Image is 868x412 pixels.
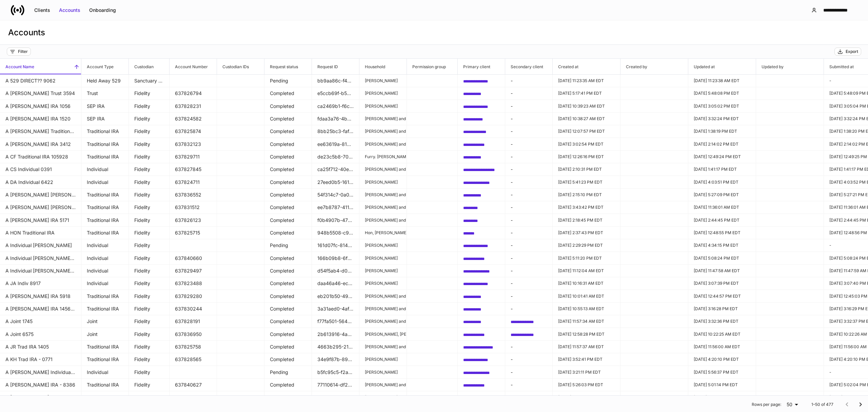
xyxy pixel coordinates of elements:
div: Onboarding [89,7,116,14]
td: Completed [264,303,312,315]
p: [DATE] 5:48:08 PM EDT [694,91,750,96]
td: Fidelity [129,201,170,214]
td: 2025-09-24T15:12:04.810Z [553,265,620,277]
td: 2025-09-24T18:15:10.362Z [553,189,620,201]
td: 86c2e1a4-4d9d-4fec-aae4-331033b899bd [458,100,505,113]
span: Created at [553,59,620,74]
p: - [511,153,547,160]
td: 637831512 [170,201,217,214]
td: Completed [264,290,312,303]
td: 54f314c7-0a07-4bec-be88-8e4b5994986c [312,189,359,201]
h6: Permission group [407,63,446,70]
td: 2025-09-29T21:27:09.985Z [688,189,756,201]
td: 2025-10-01T21:08:24.196Z [688,252,756,265]
td: Traditional IRA [81,214,129,227]
td: Individual [81,277,129,290]
td: Fidelity [129,252,170,265]
span: Account Type [81,59,129,74]
p: [PERSON_NAME] [365,78,401,83]
td: Completed [264,163,312,176]
td: ee63619a-81d7-4148-b9fc-9dd113e0d14e [312,138,359,151]
h6: Created by [620,63,647,70]
button: Clients [30,5,55,16]
td: 161d07fc-8146-4b47-ba92-929a411b4545 [312,239,359,252]
td: 637829711 [170,151,217,163]
div: Filter [18,49,28,54]
p: [DATE] 3:43:42 PM EDT [558,205,615,210]
p: [DATE] 10:01:41 AM EDT [558,294,615,299]
td: Fidelity [129,290,170,303]
td: 2025-09-18T14:38:27.294Z [553,113,620,125]
p: [DATE] 5:41:23 PM EDT [558,180,615,185]
td: 637829497 [170,265,217,277]
td: 2025-09-19T19:07:39.989Z [688,277,756,290]
td: 637827845 [170,163,217,176]
td: ca2469b1-f6c3-4365-8815-b40ab6401042 [312,100,359,113]
td: Completed [264,227,312,239]
td: 3a31aed0-4af0-4597-9006-4e40dd4e6dc8 [312,303,359,315]
p: - [511,141,547,148]
td: Traditional IRA [81,189,129,201]
p: - [511,128,547,135]
td: 166b09b8-6fe1-4627-8db4-248f8bf328ce [312,252,359,265]
p: - [511,103,547,110]
td: 2025-09-19T18:10:31.988Z [553,163,620,176]
td: Completed [264,176,312,189]
td: 2025-09-23T17:38:19.579Z [688,125,756,138]
p: - [511,204,547,211]
td: Traditional IRA [81,303,129,315]
span: Request status [264,59,312,74]
h6: Primary client [458,63,490,70]
p: - [511,115,547,122]
td: Traditional IRA [81,125,129,138]
td: c8928b1a-3942-42ab-b2f0-d2f26851614a [458,125,505,138]
p: [DATE] 2:15:10 PM EDT [558,192,615,198]
td: 637824711 [170,176,217,189]
p: [DATE] 10:38:27 AM EDT [558,116,615,121]
p: [DATE] 4:34:15 PM EDT [694,243,750,248]
td: 948b5508-c983-427c-ba64-91b27a260941 [312,227,359,239]
button: Filter [7,48,31,56]
td: Held Away 529 [81,75,129,87]
td: Completed [264,277,312,290]
td: a80566a5-dbeb-4cda-855b-c9fd8e51f265 [458,163,505,176]
td: Completed [264,125,312,138]
td: Fidelity [129,87,170,100]
p: [DATE] 10:39:23 AM EDT [558,104,615,109]
td: 637830244 [170,303,217,315]
td: Fidelity [129,113,170,125]
td: Fidelity [129,151,170,163]
p: - [511,280,547,287]
h6: Custodian IDs [217,63,249,70]
h6: Created at [553,63,578,70]
p: - [511,179,547,186]
h6: Updated at [688,63,715,70]
td: 682d12ba-480b-414e-a312-723986e8e1f5 [458,252,505,265]
td: 637825715 [170,227,217,239]
td: 2025-09-24T14:01:41.895Z [553,290,620,303]
p: [DATE] 1:41:17 PM EDT [694,167,750,172]
td: 29f40c86-ff72-4346-9c49-ef57e0ce7397 [458,189,505,201]
td: Completed [264,151,312,163]
div: 50 [784,401,801,408]
h6: Account Number [170,63,208,70]
p: - [511,267,547,274]
p: [DATE] 11:36:01 AM EDT [694,205,750,210]
td: 0ada7cc8-1aa8-4e88-8c38-14195617573f [458,239,505,252]
button: Go to next page [854,398,867,411]
p: [DATE] 5:08:24 PM EDT [694,256,750,261]
td: Pending [264,75,312,87]
td: 637836552 [170,189,217,201]
p: [DATE] 5:11:20 PM EDT [558,256,615,261]
p: [DATE] 3:05:02 PM EDT [694,104,750,109]
p: [DATE] 2:14:02 PM EDT [694,142,750,147]
td: 2025-09-22T21:48:08.694Z [688,87,756,100]
p: Hon, [PERSON_NAME] [365,230,401,236]
td: 2025-10-01T16:44:57.500Z [688,290,756,303]
p: [PERSON_NAME] [365,281,401,286]
h6: Request ID [312,63,338,70]
td: 8bb25bc3-faf2-44a9-9420-b615db4f8c08 [312,125,359,138]
span: Request ID [312,59,359,74]
td: fc3e4adc-58f3-4e70-a637-9130c840a9d2 [458,303,505,315]
p: [DATE] 12:07:57 PM EDT [558,129,615,134]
